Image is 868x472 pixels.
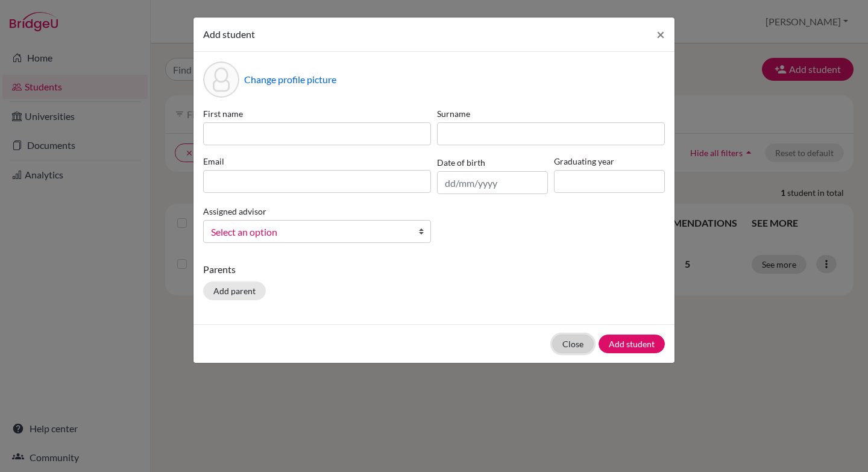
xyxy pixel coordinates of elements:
label: Email [203,155,431,168]
label: Graduating year [554,155,665,168]
span: Select an option [211,224,407,240]
label: Date of birth [437,156,485,169]
button: Close [647,17,675,51]
div: Profile picture [203,61,239,98]
button: Add parent [203,282,266,300]
button: Close [552,335,594,353]
label: Surname [437,107,665,120]
button: Add student [599,335,665,353]
span: × [656,25,665,43]
label: Assigned advisor [203,205,266,218]
p: Parents [203,262,665,277]
input: dd/mm/yyyy [437,171,548,194]
label: First name [203,107,431,120]
span: Add student [203,28,255,40]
